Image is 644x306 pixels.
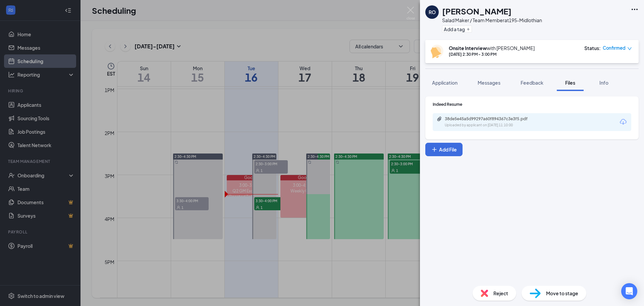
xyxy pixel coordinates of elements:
h1: [PERSON_NAME] [442,5,512,17]
button: PlusAdd a tag [442,26,472,33]
span: Files [565,80,575,86]
span: Reject [493,290,508,297]
span: Feedback [521,80,543,86]
span: Move to stage [546,290,578,297]
svg: Download [619,118,627,126]
div: RO [429,9,436,15]
div: Uploaded by applicant on [DATE] 11:10:00 [445,123,545,128]
svg: Paperclip [437,116,442,122]
span: Confirmed [603,45,626,51]
button: Add FilePlus [425,143,463,156]
div: with [PERSON_NAME] [449,45,535,51]
span: down [627,46,632,51]
a: Paperclip38de5e45a5d99297a60f894367c3e3f5.pdfUploaded by applicant on [DATE] 11:10:00 [437,116,545,128]
b: Onsite Interview [449,45,487,51]
div: Indeed Resume [433,101,631,107]
div: 38de5e45a5d99297a60f894367c3e3f5.pdf [445,116,539,122]
div: [DATE] 2:30 PM - 3:00 PM [449,51,535,57]
div: Status : [584,45,601,51]
div: Salad Maker / Team Member at 195-Midlothian [442,17,542,24]
span: Messages [478,80,500,86]
div: Open Intercom Messenger [621,283,637,299]
span: Info [599,80,608,86]
svg: Ellipses [631,5,639,13]
svg: Plus [431,146,438,153]
span: Application [432,80,458,86]
svg: Plus [466,27,470,31]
